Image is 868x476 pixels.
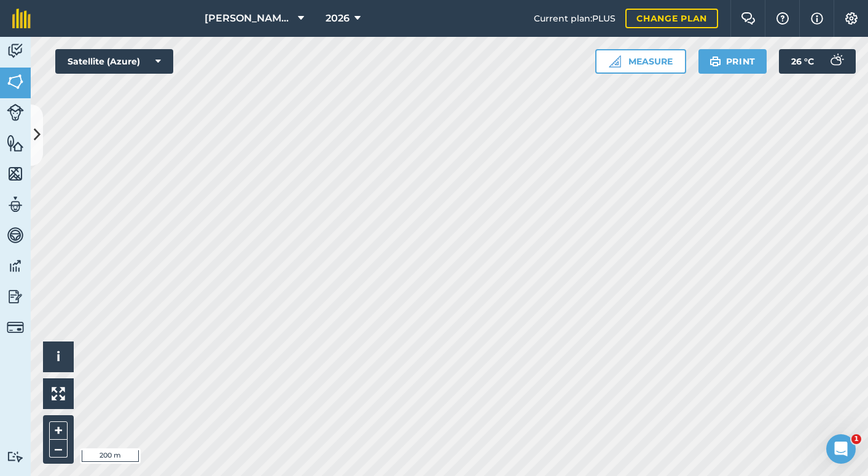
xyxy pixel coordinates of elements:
[7,319,24,336] img: svg+xml;base64,PD94bWwgdmVyc2lvbj0iMS4wIiBlbmNvZGluZz0idXRmLTgiPz4KPCEtLSBHZW5lcmF0b3I6IEFkb2JlIE...
[741,12,756,25] img: Two speech bubbles overlapping with the left bubble in the forefront
[595,49,686,74] button: Measure
[49,421,68,440] button: +
[824,49,848,74] img: svg+xml;base64,PD94bWwgdmVyc2lvbj0iMS4wIiBlbmNvZGluZz0idXRmLTgiPz4KPCEtLSBHZW5lcmF0b3I6IEFkb2JlIE...
[43,341,74,372] button: i
[811,11,823,26] img: svg+xml;base64,PHN2ZyB4bWxucz0iaHR0cDovL3d3dy53My5vcmcvMjAwMC9zdmciIHdpZHRoPSIxNyIgaGVpZ2h0PSIxNy...
[791,49,814,74] span: 26 ° C
[55,49,173,74] button: Satellite (Azure)
[779,49,856,74] button: 26 °C
[12,9,31,28] img: fieldmargin Logo
[625,9,718,28] a: Change plan
[7,104,24,121] img: svg+xml;base64,PD94bWwgdmVyc2lvbj0iMS4wIiBlbmNvZGluZz0idXRmLTgiPz4KPCEtLSBHZW5lcmF0b3I6IEFkb2JlIE...
[851,434,861,444] span: 1
[844,12,859,25] img: A cog icon
[775,12,790,25] img: A question mark icon
[710,54,721,69] img: svg+xml;base64,PHN2ZyB4bWxucz0iaHR0cDovL3d3dy53My5vcmcvMjAwMC9zdmciIHdpZHRoPSIxOSIgaGVpZ2h0PSIyNC...
[609,55,621,68] img: Ruler icon
[826,434,856,464] iframe: Intercom live chat
[49,440,68,458] button: –
[7,165,24,183] img: svg+xml;base64,PHN2ZyB4bWxucz0iaHR0cDovL3d3dy53My5vcmcvMjAwMC9zdmciIHdpZHRoPSI1NiIgaGVpZ2h0PSI2MC...
[7,226,24,244] img: svg+xml;base64,PD94bWwgdmVyc2lvbj0iMS4wIiBlbmNvZGluZz0idXRmLTgiPz4KPCEtLSBHZW5lcmF0b3I6IEFkb2JlIE...
[205,11,293,26] span: [PERSON_NAME] Family Farms
[52,387,65,400] img: Four arrows, one pointing top left, one top right, one bottom right and the last bottom left
[7,72,24,91] img: svg+xml;base64,PHN2ZyB4bWxucz0iaHR0cDovL3d3dy53My5vcmcvMjAwMC9zdmciIHdpZHRoPSI1NiIgaGVpZ2h0PSI2MC...
[326,11,350,26] span: 2026
[534,12,616,25] span: Current plan : PLUS
[7,257,24,275] img: svg+xml;base64,PD94bWwgdmVyc2lvbj0iMS4wIiBlbmNvZGluZz0idXRmLTgiPz4KPCEtLSBHZW5lcmF0b3I6IEFkb2JlIE...
[7,451,24,462] img: svg+xml;base64,PD94bWwgdmVyc2lvbj0iMS4wIiBlbmNvZGluZz0idXRmLTgiPz4KPCEtLSBHZW5lcmF0b3I6IEFkb2JlIE...
[7,42,24,60] img: svg+xml;base64,PD94bWwgdmVyc2lvbj0iMS4wIiBlbmNvZGluZz0idXRmLTgiPz4KPCEtLSBHZW5lcmF0b3I6IEFkb2JlIE...
[698,49,767,74] button: Print
[7,134,24,152] img: svg+xml;base64,PHN2ZyB4bWxucz0iaHR0cDovL3d3dy53My5vcmcvMjAwMC9zdmciIHdpZHRoPSI1NiIgaGVpZ2h0PSI2MC...
[57,349,60,364] span: i
[7,287,24,306] img: svg+xml;base64,PD94bWwgdmVyc2lvbj0iMS4wIiBlbmNvZGluZz0idXRmLTgiPz4KPCEtLSBHZW5lcmF0b3I6IEFkb2JlIE...
[7,195,24,214] img: svg+xml;base64,PD94bWwgdmVyc2lvbj0iMS4wIiBlbmNvZGluZz0idXRmLTgiPz4KPCEtLSBHZW5lcmF0b3I6IEFkb2JlIE...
